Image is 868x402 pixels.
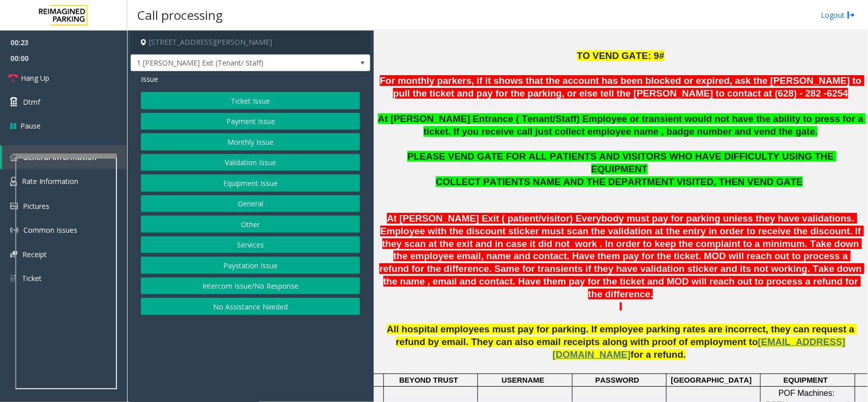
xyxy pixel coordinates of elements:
[141,174,360,192] button: Equipment Issue
[436,176,802,187] span: COLLECT PATIENTS NAME AND THE DEPARTMENT VISITED, THEN VEND GATE
[23,97,40,107] span: Dtmf
[141,133,360,150] button: Monthly Issue
[631,349,686,360] span: for a refund.
[141,257,360,274] button: Paystation Issue
[141,298,360,315] button: No Assistance Needed
[10,226,18,234] img: 'icon'
[10,177,17,186] img: 'icon'
[595,376,639,384] span: PASSWORD
[10,153,18,161] img: 'icon'
[141,277,360,295] button: Intercom Issue/No Response
[131,30,370,54] h4: [STREET_ADDRESS][PERSON_NAME]
[784,376,828,384] span: EQUIPMENT
[380,75,864,99] font: For monthly parkers, if it shows that the account has been blocked or expired, ask the [PERSON_NA...
[141,215,360,233] button: Other
[2,145,127,169] a: General Information
[141,236,360,254] button: Services
[21,73,49,83] span: Hang Up
[847,10,855,20] img: logout
[399,376,458,384] span: BEYOND TRUST
[141,74,158,84] span: Issue
[141,92,360,109] button: Ticket Issue
[10,251,17,258] img: 'icon'
[10,203,18,209] img: 'icon'
[821,10,855,20] a: Logout
[378,113,866,137] span: At [PERSON_NAME] Entrance ( Tenant/Staff) Employee or transient would not have the ability to pre...
[577,50,665,61] span: TO VEND GATE: 9#
[779,389,834,397] span: POF Machines:
[387,324,857,347] span: All hospital employees must pay for parking. If employee parking rates are incorrect, they can re...
[671,376,752,384] span: [GEOGRAPHIC_DATA]
[141,195,360,212] button: General
[553,338,846,359] a: [EMAIL_ADDRESS][DOMAIN_NAME]
[132,3,228,27] h3: Call processing
[131,55,322,71] span: 1 [PERSON_NAME] Exit (Tenant/ Staff)
[20,120,41,131] span: Pause
[23,152,97,162] span: General Information
[141,154,360,171] button: Validation Issue
[502,376,545,384] span: USERNAME
[553,336,846,360] span: [EMAIL_ADDRESS][DOMAIN_NAME]
[407,151,836,174] span: PLEASE VEND GATE FOR ALL PATIENTS AND VISITORS WHO HAVE DIFFICULTY USING THE EQUIPMENT
[10,274,17,283] img: 'icon'
[379,213,864,299] span: At [PERSON_NAME] Exit ( patient/visitor) Everybody must pay for parking unless they have validati...
[141,113,360,130] button: Payment Issue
